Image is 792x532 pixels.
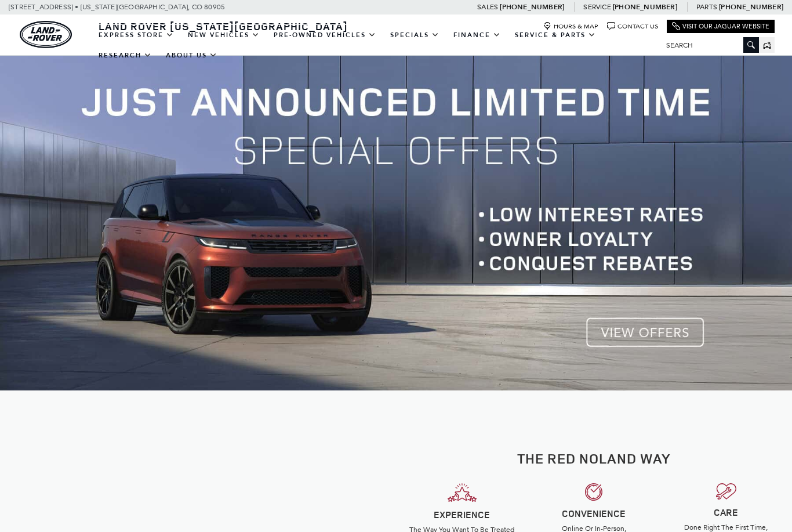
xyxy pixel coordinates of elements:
input: Search [657,38,759,52]
strong: CONVENIENCE [562,507,626,520]
a: Specials [383,25,446,45]
a: Finance [446,25,508,45]
a: Visit Our Jaguar Website [672,22,769,31]
nav: Main Navigation [92,25,657,66]
a: Hours & Map [543,22,598,31]
a: [PHONE_NUMBER] [719,2,783,12]
span: Sales [477,3,498,11]
a: land-rover [20,21,72,48]
h2: The Red Noland Way [405,451,783,466]
a: Service & Parts [508,25,603,45]
a: [STREET_ADDRESS] • [US_STATE][GEOGRAPHIC_DATA], CO 80905 [9,3,225,11]
strong: CARE [714,506,738,519]
span: Land Rover [US_STATE][GEOGRAPHIC_DATA] [99,19,348,33]
a: New Vehicles [181,25,267,45]
a: [PHONE_NUMBER] [613,2,677,12]
a: Research [92,45,159,66]
strong: EXPERIENCE [434,508,490,521]
a: Pre-Owned Vehicles [267,25,383,45]
a: About Us [159,45,224,66]
a: Contact Us [607,22,658,31]
a: [PHONE_NUMBER] [500,2,564,12]
span: Service [583,3,611,11]
span: Parts [696,3,717,11]
a: Land Rover [US_STATE][GEOGRAPHIC_DATA] [92,19,355,33]
a: EXPRESS STORE [92,25,181,45]
img: Land Rover [20,21,72,48]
